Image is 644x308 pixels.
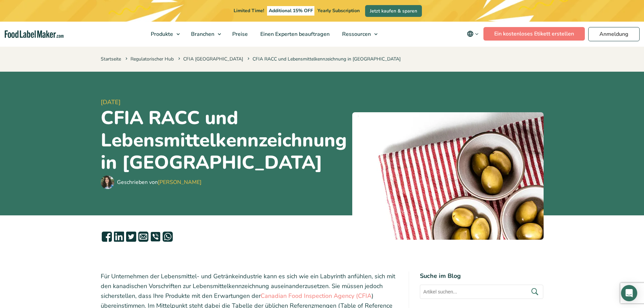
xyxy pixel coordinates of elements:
div: Open Intercom Messenger [621,285,637,301]
a: Anmeldung [588,27,640,41]
a: Branchen [185,22,224,47]
a: Ressourcen [336,22,381,47]
h1: CFIA RACC und Lebensmittelkennzeichnung in [GEOGRAPHIC_DATA] [101,107,347,174]
span: Yearly Subscription [317,7,360,14]
span: Additional 15% OFF [267,6,315,16]
a: Regulatorischer Hub [130,56,174,62]
img: Maria Abi Hanna - Lebensmittel-Etikettenmacherin [101,175,114,189]
span: Ressourcen [340,30,372,38]
a: Startseite [101,56,121,62]
a: Produkte [145,22,183,47]
span: Branchen [189,30,215,38]
a: CFIA [GEOGRAPHIC_DATA] [183,56,243,62]
h4: Suche im Blog [420,271,543,281]
span: Produkte [149,30,174,38]
a: Canadian Food Inspection Agency (CFIA [261,292,372,300]
a: Einen Experten beauftragen [254,22,334,47]
a: Jetzt kaufen & sparen [365,5,422,17]
span: Preise [230,30,248,38]
div: Geschrieben von [117,178,201,186]
span: CFIA RACC und Lebensmittelkennzeichnung in [GEOGRAPHIC_DATA] [246,56,401,62]
a: Preise [226,22,253,47]
span: Limited Time! [234,7,264,14]
input: Artikel suchen... [420,285,543,299]
span: [DATE] [101,98,347,107]
span: Einen Experten beauftragen [258,30,330,38]
a: [PERSON_NAME] [158,179,201,186]
a: Ein kostenloses Etikett erstellen [483,27,585,41]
